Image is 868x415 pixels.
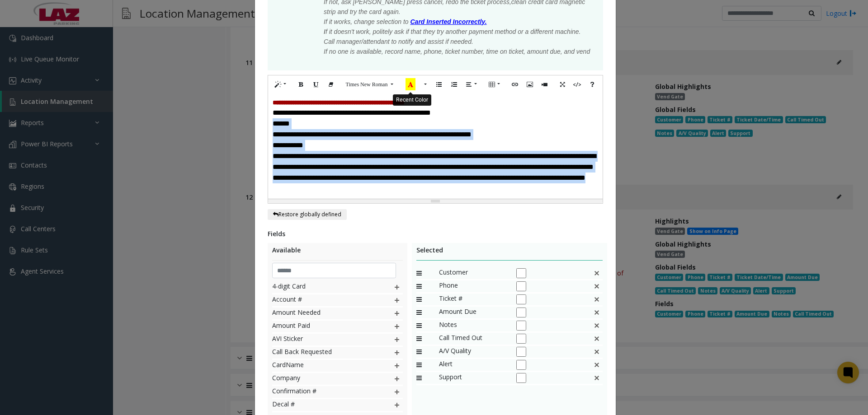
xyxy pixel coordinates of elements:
[593,359,600,371] img: This is a default field and cannot be deleted.
[268,199,603,203] div: Resize
[393,386,401,398] img: plusIcon.svg
[272,334,375,345] span: AVI Sticker
[537,78,552,92] button: Video
[272,399,375,411] span: Decal #
[272,321,375,332] span: Amount Paid
[593,307,600,318] img: false
[393,94,431,105] div: Recent Color
[272,360,375,372] span: CardName
[593,267,600,279] img: false
[393,373,401,385] img: plusIcon.svg
[323,78,339,92] button: Remove Font Style (CTRL+\)
[272,347,375,359] span: Call Back Requested
[593,372,600,384] img: This is a default field and cannot be deleted.
[393,281,401,293] img: plusIcon.svg
[324,48,590,55] span: If no one is available, record name, phone, ticket number, time on ticket, amount due, and vend
[272,281,375,293] span: 4-digit Card
[272,386,375,398] span: Confirmation #
[522,78,538,92] button: Picture
[308,78,324,92] button: Underline (CTRL+U)
[507,78,523,92] button: Link (CTRL+K)
[439,333,507,345] span: Call Timed Out
[393,347,401,359] img: plusIcon.svg
[393,308,401,319] img: plusIcon.svg
[446,78,462,92] button: Ordered list (CTRL+SHIFT+NUM8)
[570,78,585,92] button: Code View
[593,346,600,358] img: This is a default field and cannot be deleted.
[293,78,309,92] button: Bold (CTRL+B)
[325,28,581,35] span: f it doesn't work, politely ask if that they try another payment method or a different machine.
[593,280,600,292] img: false
[439,372,507,384] span: Support
[439,267,507,279] span: Customer
[272,294,375,306] span: Account #
[393,360,401,372] img: plusIcon.svg
[416,245,603,261] div: Selected
[420,78,429,92] button: More Color
[484,78,505,92] button: Table
[341,78,398,91] button: Font Family
[439,320,507,331] span: Notes
[324,28,325,35] span: I
[324,38,473,45] span: Call manager/attendant to notify and assist if needed.
[585,78,600,92] button: Help
[272,245,403,261] div: Available
[393,399,401,411] img: plusIcon.svg
[393,294,401,306] img: plusIcon.svg
[439,307,507,318] span: Amount Due
[439,280,507,292] span: Phone
[272,308,375,319] span: Amount Needed
[439,294,507,305] span: Ticket #
[268,209,347,220] button: Restore globally defined
[393,334,401,345] img: plusIcon.svg
[555,78,570,92] button: Full Screen
[439,346,507,358] span: A/V Quality
[272,373,375,385] span: Company
[346,81,388,88] span: Times New Roman
[461,78,482,92] button: Paragraph
[593,294,600,305] img: false
[431,78,447,92] button: Unordered list (CTRL+SHIFT+NUM7)
[439,359,507,371] span: Alert
[268,229,603,238] div: Fields
[593,320,600,331] img: This is a default field and cannot be deleted.
[401,78,420,92] button: Recent Color
[270,78,291,92] button: Style
[393,321,401,332] img: plusIcon.svg
[593,333,600,345] img: false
